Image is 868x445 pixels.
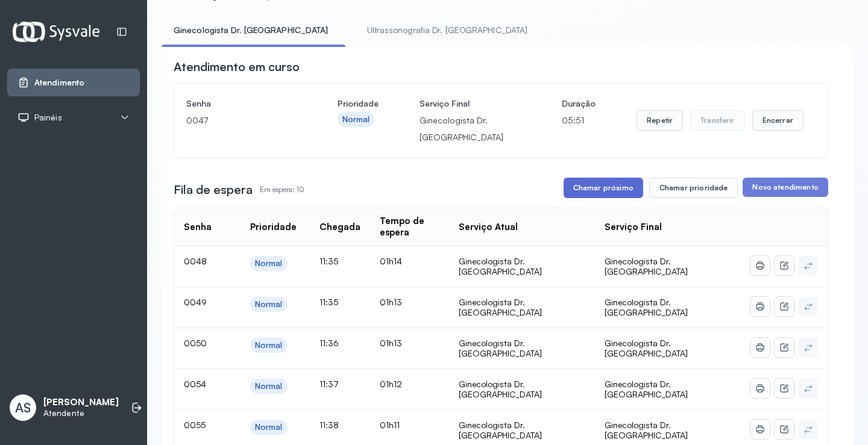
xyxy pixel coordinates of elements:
[184,297,207,307] span: 0049
[184,256,207,266] span: 0048
[380,256,402,266] span: 01h14
[174,58,300,75] h3: Atendimento em curso
[459,379,585,400] div: Ginecologista Dr. [GEOGRAPHIC_DATA]
[690,110,745,131] button: Transferir
[184,379,206,389] span: 0054
[605,379,688,400] span: Ginecologista Dr. [GEOGRAPHIC_DATA]
[319,297,338,307] span: 11:35
[459,297,585,318] div: Ginecologista Dr. [GEOGRAPHIC_DATA]
[319,420,339,430] span: 11:38
[174,181,253,198] h3: Fila de espera
[34,113,62,123] span: Painéis
[184,420,206,430] span: 0055
[605,338,688,359] span: Ginecologista Dr. [GEOGRAPHIC_DATA]
[564,178,643,198] button: Chamar próximo
[17,76,130,89] a: Atendimento
[260,181,304,198] p: Em espera: 10
[649,178,738,198] button: Chamar prioridade
[380,420,400,430] span: 01h11
[562,112,596,129] p: 05:51
[338,95,379,112] h4: Prioridade
[250,222,297,233] div: Prioridade
[605,420,688,441] span: Ginecologista Dr. [GEOGRAPHIC_DATA]
[605,222,662,233] div: Serviço Final
[43,408,119,419] p: Atendente
[319,256,338,266] span: 11:35
[637,110,683,131] button: Repetir
[380,216,439,238] div: Tempo de espera
[420,95,521,112] h4: Serviço Final
[605,297,688,318] span: Ginecologista Dr. [GEOGRAPHIC_DATA]
[255,381,283,391] div: Normal
[420,112,521,146] p: Ginecologista Dr. [GEOGRAPHIC_DATA]
[605,256,688,277] span: Ginecologista Dr. [GEOGRAPHIC_DATA]
[319,379,339,389] span: 11:37
[459,222,518,233] div: Serviço Atual
[355,20,540,40] a: Ultrassonografia Dr. [GEOGRAPHIC_DATA]
[562,95,596,112] h4: Duração
[255,299,283,310] div: Normal
[459,338,585,359] div: Ginecologista Dr. [GEOGRAPHIC_DATA]
[319,338,339,348] span: 11:36
[13,22,99,42] img: Logotipo do estabelecimento
[459,420,585,441] div: Ginecologista Dr. [GEOGRAPHIC_DATA]
[255,340,283,350] div: Normal
[34,78,84,88] span: Atendimento
[743,178,828,197] button: Novo atendimento
[162,20,341,40] a: Ginecologista Dr. [GEOGRAPHIC_DATA]
[752,110,804,131] button: Encerrar
[186,112,297,129] p: 0047
[184,338,207,348] span: 0050
[342,114,370,125] div: Normal
[255,258,283,269] div: Normal
[255,422,283,432] div: Normal
[380,297,402,307] span: 01h13
[319,222,360,233] div: Chegada
[184,222,212,233] div: Senha
[43,397,119,408] p: [PERSON_NAME]
[459,256,585,277] div: Ginecologista Dr. [GEOGRAPHIC_DATA]
[380,379,402,389] span: 01h12
[380,338,402,348] span: 01h13
[186,95,297,112] h4: Senha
